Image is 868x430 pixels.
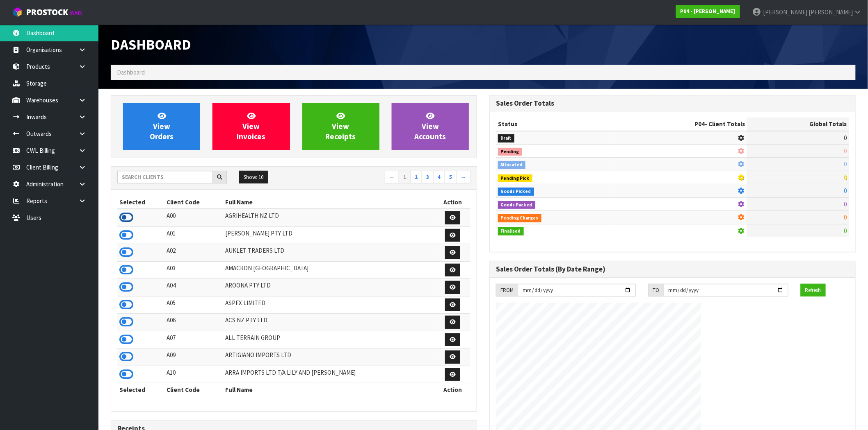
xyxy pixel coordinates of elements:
span: Goods Picked [498,188,534,196]
th: Action [435,383,471,396]
span: Dashboard [111,36,191,53]
td: A00 [164,209,223,226]
a: ← [385,171,399,184]
input: Search clients [117,171,213,183]
th: - Client Totals [613,118,747,131]
td: AGRIHEALTH NZ LTD [223,209,435,226]
td: [PERSON_NAME] PTY LTD [223,226,435,244]
th: Client Code [164,196,223,209]
span: Pending Charges [498,214,541,222]
td: ACS NZ PTY LTD [223,314,435,331]
span: 0 [844,227,847,235]
th: Client Code [164,383,223,396]
td: ALL TERRAIN GROUP [223,331,435,349]
td: A09 [164,349,223,366]
th: Status [496,118,613,131]
span: View Orders [150,111,174,142]
span: 0 [844,213,847,221]
img: cube-alt.png [12,7,23,17]
td: A07 [164,331,223,349]
td: A03 [164,261,223,279]
span: ProStock [26,7,68,18]
span: View Accounts [414,111,446,142]
a: 2 [410,171,422,184]
td: A04 [164,279,223,296]
td: ARTIGIANO IMPORTS LTD [223,349,435,366]
button: Show: 10 [239,171,268,184]
span: Draft [498,134,514,143]
span: Allocated [498,161,525,169]
a: 3 [422,171,434,184]
td: ASPEX LIMITED [223,296,435,314]
div: TO [648,284,663,297]
th: Selected [117,383,164,396]
td: AUKLET TRADERS LTD [223,244,435,262]
td: A10 [164,366,223,383]
button: Refresh [801,284,826,297]
td: A02 [164,244,223,262]
td: ARRA IMPORTS LTD T/A LILY AND [PERSON_NAME] [223,366,435,383]
th: Full Name [223,196,435,209]
span: Dashboard [117,68,145,76]
span: 0 [844,187,847,195]
a: 4 [433,171,445,184]
a: ViewOrders [123,103,200,150]
td: AROONA PTY LTD [223,279,435,296]
th: Selected [117,196,164,209]
a: P04 - [PERSON_NAME] [676,5,740,18]
td: A06 [164,314,223,331]
span: 0 [844,200,847,208]
nav: Page navigation [300,171,471,185]
span: View Receipts [326,111,356,142]
a: ViewInvoices [212,103,290,150]
a: → [456,171,471,184]
span: Pending Pick [498,174,532,183]
td: AMACRON [GEOGRAPHIC_DATA] [223,261,435,279]
span: Finalised [498,227,524,235]
span: Pending [498,148,522,156]
td: A05 [164,296,223,314]
h3: Sales Order Totals (By Date Range) [496,265,849,273]
small: WMS [70,9,82,17]
span: View Invoices [237,111,265,142]
th: Action [435,196,471,209]
a: ViewReceipts [302,103,379,150]
div: FROM [496,284,518,297]
a: 5 [445,171,457,184]
th: Full Name [223,383,435,396]
span: 0 [844,174,847,181]
h3: Sales Order Totals [496,100,849,107]
td: A01 [164,226,223,244]
a: 1 [399,171,411,184]
strong: P04 - [PERSON_NAME] [681,8,736,15]
span: Goods Packed [498,201,535,209]
a: ViewAccounts [392,103,469,150]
